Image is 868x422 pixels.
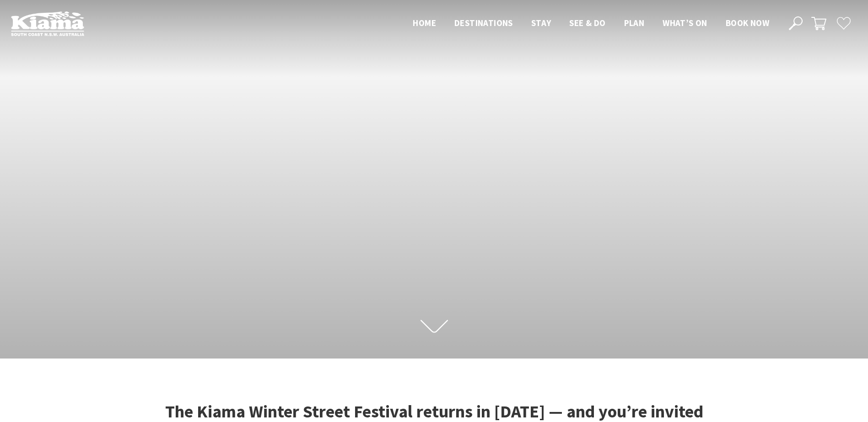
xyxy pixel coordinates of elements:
span: Stay [531,17,551,28]
img: Kiama Logo [11,11,84,36]
span: Home [413,17,436,28]
nav: Main Menu [404,16,778,31]
span: What’s On [663,17,707,28]
span: Plan [624,17,645,28]
span: Book now [726,17,769,28]
span: See & Do [569,17,605,28]
span: Destinations [454,17,513,28]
